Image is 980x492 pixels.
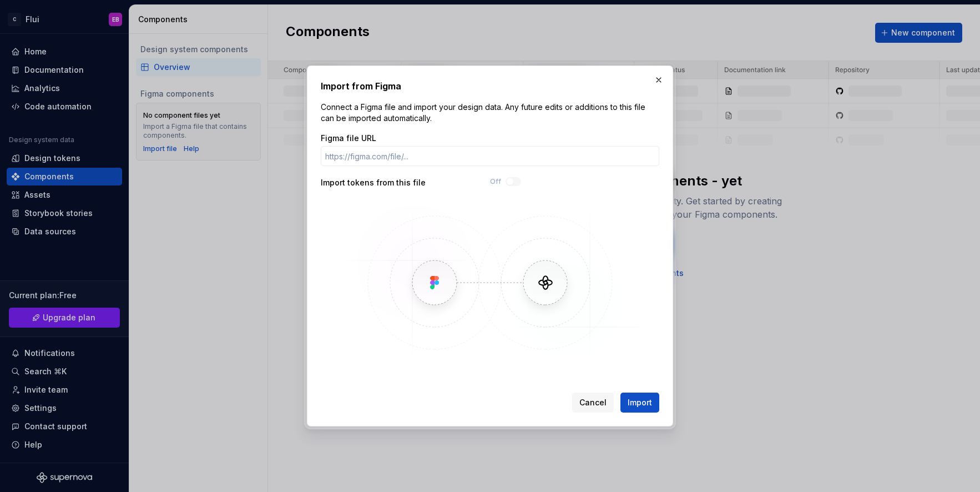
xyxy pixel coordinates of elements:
p: Connect a Figma file and import your design data. Any future edits or additions to this file can ... [321,102,659,124]
button: Import [620,393,659,413]
label: Off [490,177,501,186]
div: Import tokens from this file [321,177,490,188]
label: Figma file URL [321,133,376,144]
h2: Import from Figma [321,79,659,93]
input: https://figma.com/file/... [321,146,659,166]
button: Cancel [572,393,614,413]
span: Import [628,397,652,408]
span: Cancel [579,397,607,408]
